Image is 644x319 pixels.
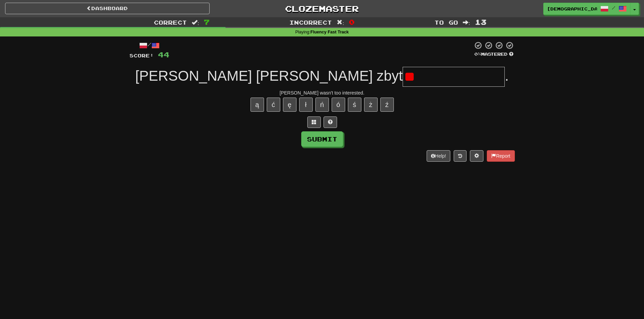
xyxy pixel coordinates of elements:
button: ź [380,98,394,112]
a: Dashboard [5,3,210,14]
button: ł [299,98,313,112]
span: Incorrect [289,19,332,26]
span: : [337,20,344,25]
button: ż [364,98,378,112]
span: : [192,20,199,25]
div: / [129,41,169,50]
button: Switch sentence to multiple choice alt+p [307,116,321,128]
div: [PERSON_NAME] wasn't too interested. [129,89,515,96]
button: ą [251,98,264,112]
strong: Fluency Fast Track [310,30,349,34]
span: [PERSON_NAME] [PERSON_NAME] zbyt [135,68,403,84]
button: Submit [301,131,343,147]
button: ć [267,98,280,112]
span: : [463,20,470,25]
div: Mastered [473,51,515,57]
button: ó [332,98,345,112]
span: Correct [154,19,187,26]
button: Report [487,150,515,162]
button: Single letter hint - you only get 1 per sentence and score half the points! alt+h [324,116,337,128]
button: ś [348,98,361,112]
button: ń [315,98,329,112]
span: / [612,5,615,10]
span: [DEMOGRAPHIC_DATA] [547,6,597,12]
span: 13 [475,18,486,26]
button: ę [283,98,296,112]
span: Score: [129,53,154,58]
button: Help! [427,150,451,162]
span: . [505,68,509,84]
button: Round history (alt+y) [454,150,467,162]
span: To go [434,19,458,26]
a: [DEMOGRAPHIC_DATA] / [543,3,630,15]
span: 7 [204,18,210,26]
span: 44 [158,50,169,59]
a: Clozemaster [220,3,424,15]
span: 0 % [474,51,481,57]
span: 0 [349,18,355,26]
